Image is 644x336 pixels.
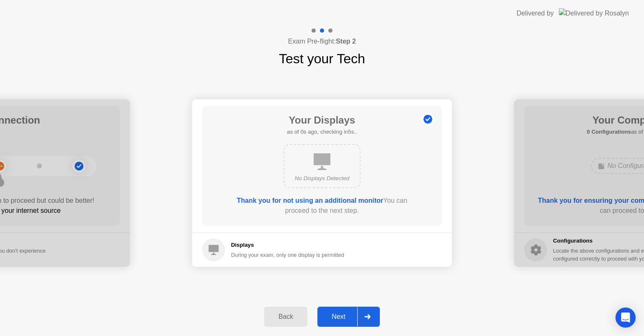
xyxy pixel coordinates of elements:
h5: Displays [231,241,344,249]
b: Step 2 [336,38,356,45]
button: Next [317,307,380,327]
h1: Your Displays [287,113,357,128]
div: No Displays Detected [291,174,353,183]
h5: as of 0s ago, checking in5s.. [287,128,357,136]
div: Open Intercom Messenger [615,308,636,328]
div: Next [320,313,357,320]
button: Back [264,307,307,327]
b: Thank you for not using an additional monitor [237,197,383,204]
h4: Exam Pre-flight: [288,36,356,47]
img: Delivered by Rosalyn [559,8,629,18]
h1: Test your Tech [279,49,365,69]
div: Back [267,313,305,320]
div: Delivered by [517,8,554,18]
div: During your exam, only one display is permitted [231,251,344,259]
div: You can proceed to the next step. [226,196,418,216]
